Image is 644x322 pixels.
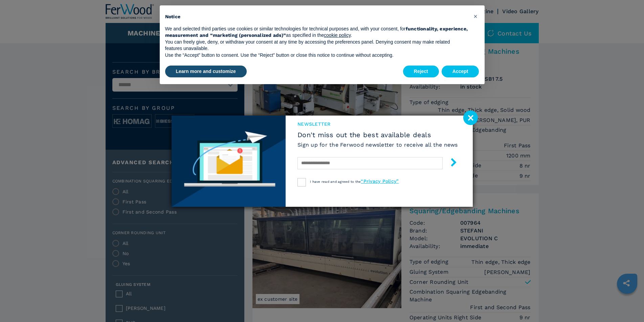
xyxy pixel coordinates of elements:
span: × [473,12,478,20]
h2: Notice [165,14,468,20]
a: “Privacy Policy” [361,178,399,184]
button: Reject [403,66,439,78]
button: Learn more and customize [165,66,247,78]
img: Newsletter image [172,116,286,207]
span: newsletter [297,121,458,127]
button: submit-button [443,155,458,171]
span: I have read and agreed to the [310,180,399,183]
p: We and selected third parties use cookies or similar technologies for technical purposes and, wit... [165,26,468,39]
p: You can freely give, deny, or withdraw your consent at any time by accessing the preferences pane... [165,39,468,52]
p: Use the “Accept” button to consent. Use the “Reject” button or close this notice to continue with... [165,52,468,59]
strong: functionality, experience, measurement and “marketing (personalized ads)” [165,26,468,38]
button: Close this notice [470,11,481,22]
a: cookie policy [324,32,351,38]
span: Don't miss out the best available deals [297,131,458,139]
h6: Sign up for the Ferwood newsletter to receive all the news [297,141,458,149]
button: Accept [442,66,479,78]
